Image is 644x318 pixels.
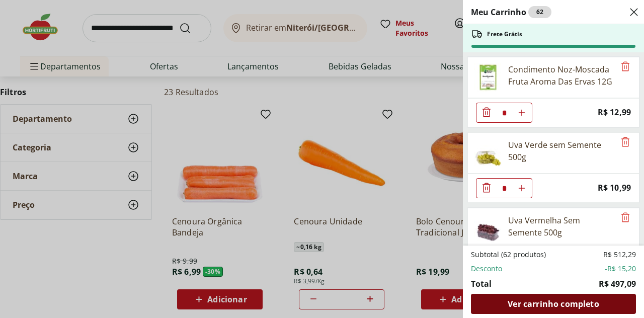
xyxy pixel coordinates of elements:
button: Diminuir Quantidade [476,178,497,198]
div: 62 [528,6,551,18]
span: Frete Grátis [487,30,522,38]
button: Remove [619,136,631,148]
span: -R$ 15,20 [605,264,636,274]
button: Remove [619,212,631,224]
span: Desconto [471,264,502,274]
span: Subtotal (62 produtos) [471,250,546,260]
input: Quantidade Atual [497,103,512,122]
a: Ver carrinho completo [471,294,636,314]
img: Principal [474,214,502,243]
span: Total [471,278,492,290]
h2: Meu Carrinho [471,6,551,18]
button: Aumentar Quantidade [512,103,532,123]
img: Principal [474,63,502,92]
span: R$ 10,99 [598,181,631,195]
button: Remove [619,61,631,73]
span: R$ 512,29 [603,250,636,260]
span: R$ 497,09 [599,278,636,290]
span: Ver carrinho completo [508,300,599,308]
button: Diminuir Quantidade [476,103,497,123]
div: Uva Verde sem Semente 500g [508,139,615,163]
div: Uva Vermelha Sem Semente 500g [508,214,615,238]
span: R$ 12,99 [598,106,631,119]
div: Condimento Noz-Moscada Fruta Aroma Das Ervas 12G [508,63,615,88]
img: Principal [474,139,502,167]
button: Aumentar Quantidade [512,178,532,198]
input: Quantidade Atual [497,179,512,198]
